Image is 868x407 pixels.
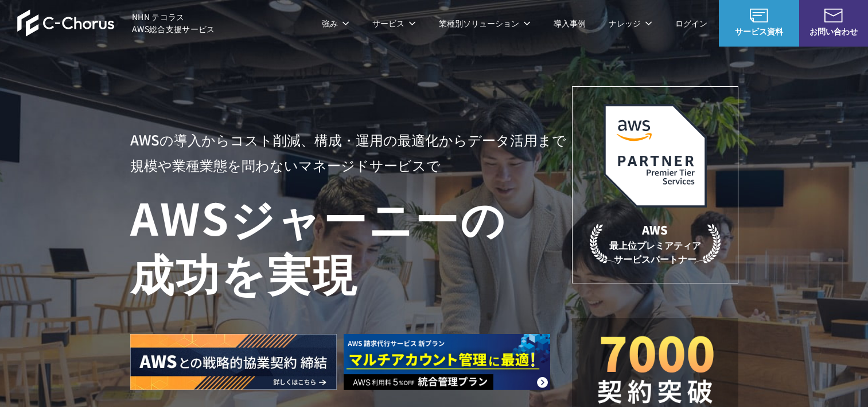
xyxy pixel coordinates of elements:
[554,17,586,29] a: 導入事例
[824,9,843,22] img: お問い合わせ
[439,17,531,29] p: 業種別ソリューション
[799,25,868,37] span: お問い合わせ
[642,221,668,238] em: AWS
[372,17,416,29] p: サービス
[130,334,337,390] img: AWSとの戦略的協業契約 締結
[604,104,707,208] img: AWSプレミアティアサービスパートナー
[590,221,721,266] p: 最上位プレミアティア サービスパートナー
[344,334,550,390] img: AWS請求代行サービス 統合管理プラン
[322,17,349,29] p: 強み
[130,127,572,178] p: AWSの導入からコスト削減、 構成・運用の最適化からデータ活用まで 規模や業種業態を問わない マネージドサービスで
[750,9,768,22] img: AWS総合支援サービス C-Chorus サービス資料
[609,17,652,29] p: ナレッジ
[132,11,215,35] span: NHN テコラス AWS総合支援サービス
[719,25,799,37] span: サービス資料
[17,9,215,37] a: AWS総合支援サービス C-Chorus NHN テコラスAWS総合支援サービス
[675,17,707,29] a: ログイン
[130,189,572,300] h1: AWS ジャーニーの 成功を実現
